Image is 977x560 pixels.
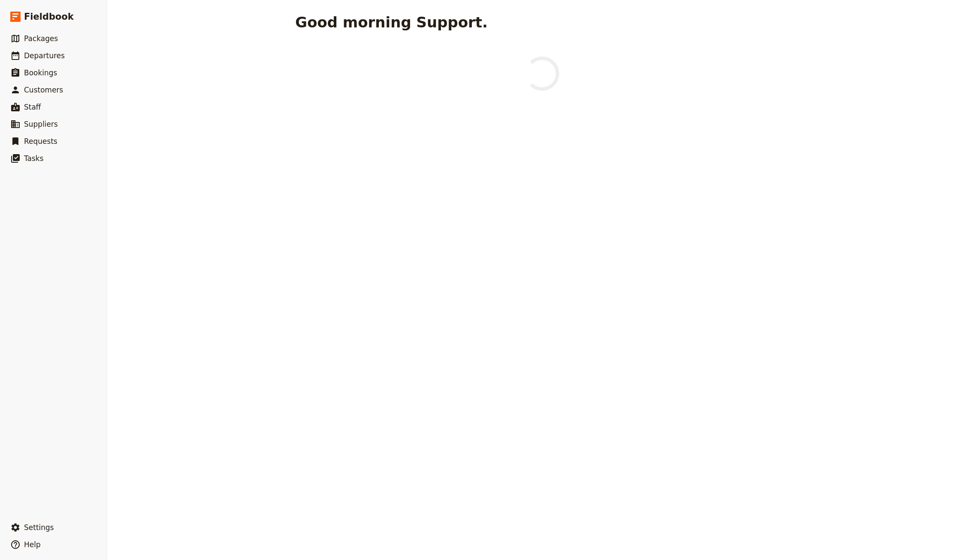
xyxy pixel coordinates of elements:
[24,137,57,146] span: Requests
[24,154,44,163] span: Tasks
[24,523,54,532] span: Settings
[295,14,488,31] h1: Good morning Support.
[24,86,63,94] span: Customers
[24,34,58,43] span: Packages
[24,120,58,128] span: Suppliers
[24,69,57,77] span: Bookings
[24,51,65,60] span: Departures
[24,10,74,23] span: Fieldbook
[24,103,41,111] span: Staff
[24,540,41,549] span: Help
